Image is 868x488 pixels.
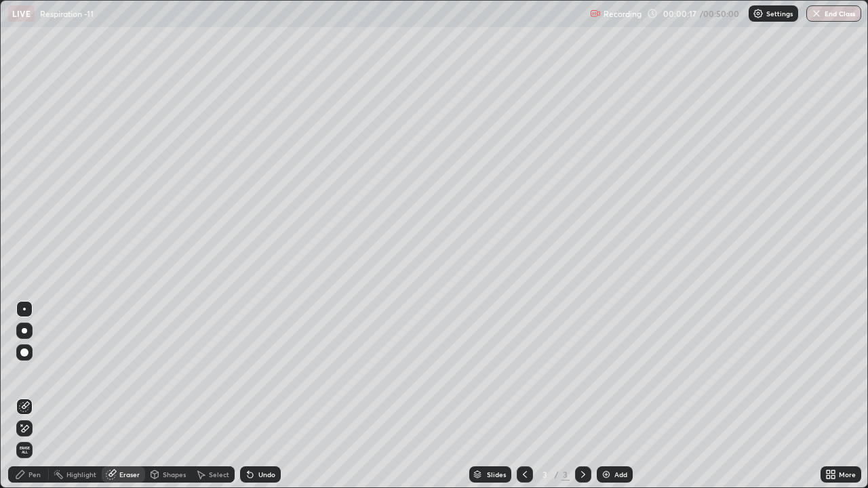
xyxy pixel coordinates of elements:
div: Pen [28,471,41,478]
div: Highlight [66,471,96,478]
div: Shapes [163,471,186,478]
img: class-settings-icons [753,8,764,19]
div: Eraser [119,471,140,478]
p: LIVE [12,8,31,19]
div: / [555,470,559,479]
div: Add [614,471,627,478]
img: recording.375f2c34.svg [590,8,601,19]
button: End Class [806,5,861,22]
div: Select [209,471,229,478]
div: Slides [487,471,506,478]
img: add-slide-button [601,469,612,480]
div: Undo [258,471,275,478]
div: More [839,471,856,478]
img: end-class-cross [811,8,822,19]
p: Respiration -11 [40,8,94,19]
div: 3 [561,468,570,481]
div: 3 [538,470,552,479]
span: Erase all [17,446,32,454]
p: Settings [766,10,793,17]
p: Recording [604,9,642,19]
